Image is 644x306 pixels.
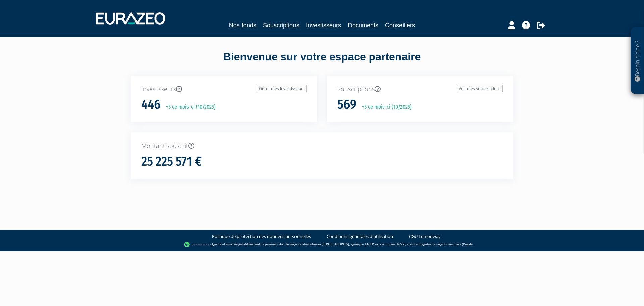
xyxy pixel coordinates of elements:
[306,20,341,30] a: Investisseurs
[184,241,210,248] img: logo-lemonway.png
[161,103,216,111] p: +5 ce mois-ci (10/2025)
[409,233,441,240] a: CGU Lemonway
[141,98,160,112] h1: 446
[337,85,503,94] p: Souscriptions
[229,20,256,30] a: Nos fonds
[141,142,503,150] p: Montant souscrit
[457,85,503,92] a: Voir mes souscriptions
[7,241,637,248] div: - Agent de (établissement de paiement dont le siège social est situé au [STREET_ADDRESS], agréé p...
[126,49,518,76] div: Bienvenue sur votre espace partenaire
[257,85,307,92] a: Gérer mes investisseurs
[634,31,641,91] p: Besoin d'aide ?
[212,233,311,240] a: Politique de protection des données personnelles
[263,20,299,30] a: Souscriptions
[420,242,473,246] a: Registre des agents financiers (Regafi)
[141,155,202,169] h1: 25 225 571 €
[327,233,393,240] a: Conditions générales d'utilisation
[141,85,307,94] p: Investisseurs
[385,20,415,30] a: Conseillers
[96,12,165,25] img: 1732889491-logotype_eurazeo_blanc_rvb.png
[224,242,239,246] a: Lemonway
[337,98,356,112] h1: 569
[348,20,378,30] a: Documents
[357,103,412,111] p: +5 ce mois-ci (10/2025)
